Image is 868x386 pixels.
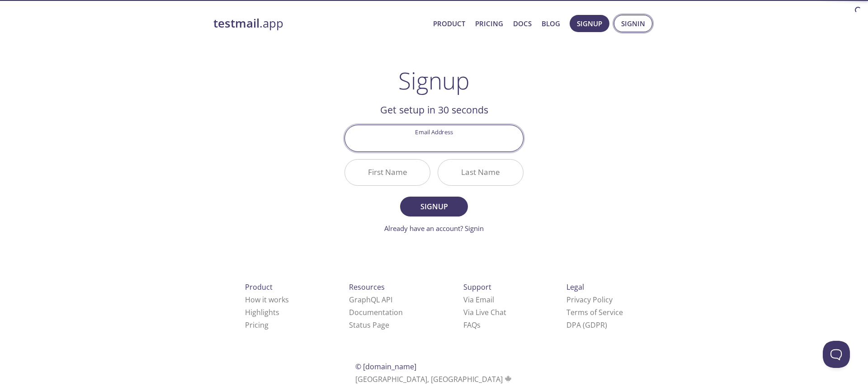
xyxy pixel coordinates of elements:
[513,18,532,29] a: Docs
[245,307,279,317] a: Highlights
[213,15,259,31] strong: testmail
[566,320,607,330] a: DPA (GDPR)
[349,307,403,317] a: Documentation
[570,15,609,32] button: Signup
[384,224,484,233] a: Already have an account? Signin
[410,200,458,213] span: Signup
[344,102,524,118] h2: Get setup in 30 seconds
[213,16,426,31] a: testmail.app
[398,67,470,94] h1: Signup
[477,320,481,330] span: s
[566,282,584,292] span: Legal
[349,320,389,330] a: Status Page
[245,282,273,292] span: Product
[349,282,385,292] span: Resources
[577,18,602,29] span: Signup
[542,18,560,29] a: Blog
[463,320,481,330] a: FAQ
[614,15,652,32] button: Signin
[566,307,623,317] a: Terms of Service
[245,320,269,330] a: Pricing
[433,18,465,29] a: Product
[823,341,850,368] iframe: Help Scout Beacon - Open
[349,295,392,305] a: GraphQL API
[245,295,289,305] a: How it works
[355,374,513,384] span: [GEOGRAPHIC_DATA], [GEOGRAPHIC_DATA]
[463,295,494,305] a: Via Email
[475,18,503,29] a: Pricing
[355,362,416,372] span: © [DOMAIN_NAME]
[400,197,468,217] button: Signup
[463,282,491,292] span: Support
[621,18,645,29] span: Signin
[566,295,613,305] a: Privacy Policy
[463,307,506,317] a: Via Live Chat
